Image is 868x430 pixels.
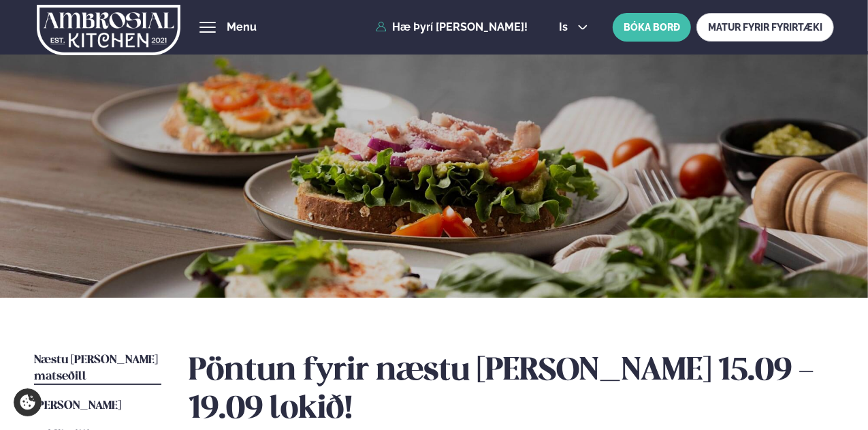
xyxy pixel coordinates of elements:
span: [PERSON_NAME] [34,400,121,412]
img: logo [37,2,180,58]
a: [PERSON_NAME] [34,398,121,414]
a: Cookie settings [14,388,42,416]
span: Næstu [PERSON_NAME] matseðill [34,354,158,382]
button: hamburger [199,19,216,35]
span: is [559,22,572,33]
button: is [548,22,599,33]
button: BÓKA BORÐ [613,13,691,42]
h2: Pöntun fyrir næstu [PERSON_NAME] 15.09 - 19.09 lokið! [189,352,834,429]
a: Hæ Þyrí [PERSON_NAME]! [376,21,528,33]
a: Næstu [PERSON_NAME] matseðill [34,352,161,385]
a: MATUR FYRIR FYRIRTÆKI [696,13,834,42]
